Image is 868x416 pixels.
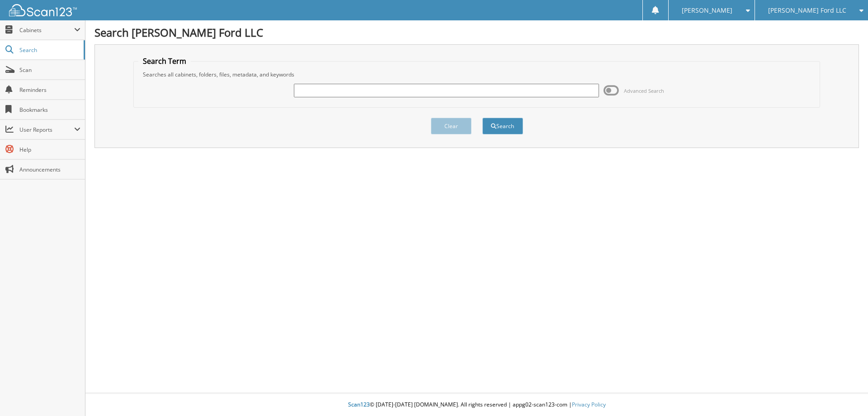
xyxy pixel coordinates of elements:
img: scan123-logo-white.svg [9,4,77,16]
legend: Search Term [138,56,191,66]
span: Announcements [19,166,80,173]
span: Search [19,46,79,54]
span: Scan123 [348,401,370,408]
span: [PERSON_NAME] Ford LLC [768,8,846,13]
span: Reminders [19,86,80,94]
span: Bookmarks [19,106,80,114]
div: © [DATE]-[DATE] [DOMAIN_NAME]. All rights reserved | appg02-scan123-com | [85,394,868,416]
span: [PERSON_NAME] [682,8,732,13]
span: Advanced Search [624,87,664,94]
button: Search [482,118,523,134]
h1: Search [PERSON_NAME] Ford LLC [94,25,859,40]
iframe: Chat Widget [823,373,868,416]
span: Help [19,146,80,153]
span: Cabinets [19,26,74,34]
a: Privacy Policy [572,401,606,408]
span: User Reports [19,126,74,134]
span: Scan [19,66,80,74]
button: Clear [431,118,472,134]
div: Searches all cabinets, folders, files, metadata, and keywords [138,71,816,78]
